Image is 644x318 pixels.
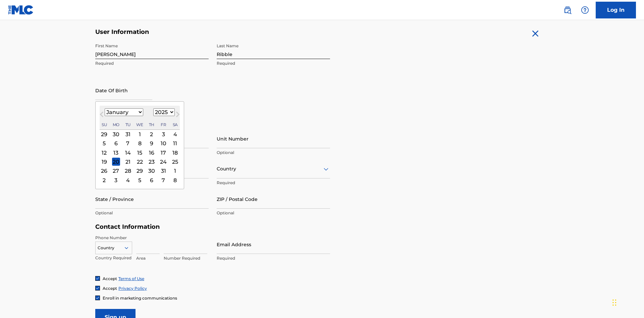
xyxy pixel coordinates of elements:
div: Choose Monday, December 30th, 2024 [112,130,120,138]
p: Optional [217,150,330,156]
div: Choose Saturday, January 11th, 2025 [171,140,179,148]
div: Saturday [171,121,179,129]
div: Choose Tuesday, December 31st, 2024 [124,130,132,138]
img: MLC Logo [8,5,34,15]
img: close [530,28,541,39]
div: Choose Sunday, January 5th, 2025 [100,140,108,148]
img: search [563,6,572,14]
span: Accept [103,276,117,281]
div: Choose Saturday, January 25th, 2025 [171,158,179,166]
div: Choose Friday, January 24th, 2025 [159,158,167,166]
h5: Personal Address [95,122,549,129]
h5: Contact Information [95,223,330,231]
div: Choose Wednesday, January 8th, 2025 [136,140,144,148]
p: Optional [95,210,209,216]
p: Country Required [95,255,132,261]
div: Wednesday [136,121,144,129]
div: Choose Saturday, January 4th, 2025 [171,130,179,138]
p: Optional [217,210,330,216]
img: checkbox [96,296,100,300]
div: Choose Wednesday, January 15th, 2025 [136,149,144,157]
div: Choose Tuesday, January 21st, 2025 [124,158,132,166]
div: Tuesday [124,121,132,129]
div: Choose Sunday, January 12th, 2025 [100,149,108,157]
div: Choose Friday, February 7th, 2025 [159,176,167,184]
div: Choose Monday, January 6th, 2025 [112,140,120,148]
p: Required [95,60,209,66]
a: Terms of Use [118,276,144,281]
div: Choose Tuesday, January 7th, 2025 [124,140,132,148]
div: Friday [159,121,167,129]
p: Number Required [164,255,207,261]
a: Privacy Policy [118,286,147,291]
div: Monday [112,121,120,129]
div: Choose Monday, January 13th, 2025 [112,149,120,157]
div: Choose Wednesday, January 22nd, 2025 [136,158,144,166]
div: Choose Saturday, February 1st, 2025 [171,167,179,175]
span: Enroll in marketing communications [103,296,177,301]
div: Choose Sunday, January 26th, 2025 [100,167,108,175]
div: Choose Monday, January 27th, 2025 [112,167,120,175]
p: Required [217,180,330,186]
div: Choose Sunday, February 2nd, 2025 [100,176,108,184]
div: Help [578,3,592,17]
img: checkbox [96,286,100,290]
div: Choose Friday, January 31st, 2025 [159,167,167,175]
div: Choose Tuesday, February 4th, 2025 [124,176,132,184]
h5: User Information [95,28,330,36]
div: Choose Wednesday, January 1st, 2025 [136,130,144,138]
iframe: Chat Widget [610,286,644,318]
div: Choose Friday, January 3rd, 2025 [159,130,167,138]
div: Choose Thursday, January 30th, 2025 [148,167,156,175]
button: Previous Month [96,110,107,121]
div: Choose Tuesday, January 28th, 2025 [124,167,132,175]
div: Choose Friday, January 17th, 2025 [159,149,167,157]
div: Drag [612,293,616,313]
div: Choose Date [95,101,184,189]
button: Next Month [172,110,183,121]
div: Choose Thursday, January 23rd, 2025 [148,158,156,166]
div: Thursday [148,121,156,129]
div: Choose Thursday, January 2nd, 2025 [148,130,156,138]
p: Required [217,60,330,66]
div: Choose Friday, January 10th, 2025 [159,140,167,148]
div: Choose Wednesday, February 5th, 2025 [136,176,144,184]
div: Choose Monday, January 20th, 2025 [112,158,120,166]
div: Choose Sunday, December 29th, 2024 [100,130,108,138]
div: Sunday [100,121,108,129]
p: Area [136,255,160,261]
div: Choose Wednesday, January 29th, 2025 [136,167,144,175]
a: Log In [596,2,636,18]
div: Choose Thursday, February 6th, 2025 [148,176,156,184]
p: Required [217,255,330,261]
div: Choose Thursday, January 16th, 2025 [148,149,156,157]
div: Choose Tuesday, January 14th, 2025 [124,149,132,157]
img: checkbox [96,276,100,280]
div: Choose Monday, February 3rd, 2025 [112,176,120,184]
div: Month January, 2025 [100,130,180,185]
div: Choose Sunday, January 19th, 2025 [100,158,108,166]
img: help [581,6,589,14]
a: Public Search [561,3,574,17]
div: Choose Saturday, February 8th, 2025 [171,176,179,184]
div: Choose Saturday, January 18th, 2025 [171,149,179,157]
div: Choose Thursday, January 9th, 2025 [148,140,156,148]
span: Accept [103,286,117,291]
